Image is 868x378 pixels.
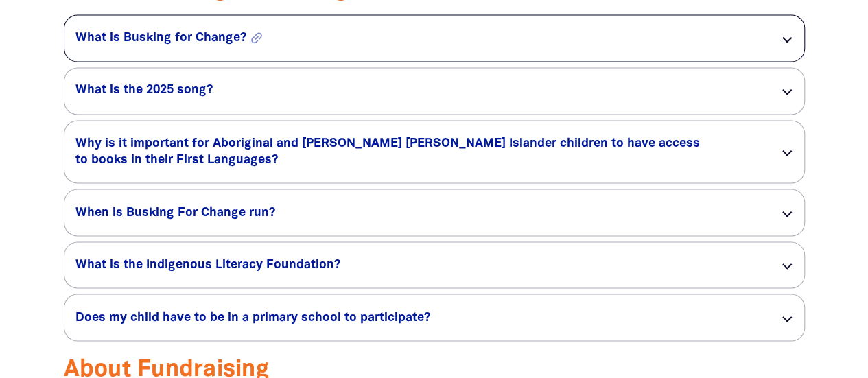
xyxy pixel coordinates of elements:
[75,30,758,47] h5: What is Busking for Change?
[75,135,758,168] h5: Why is it important for Aboriginal and [PERSON_NAME] [PERSON_NAME] Islander children to have acce...
[75,309,758,326] h5: Does my child have to be in a primary school to participate?
[75,257,758,273] h5: What is the Indigenous Literacy Foundation?
[75,82,758,99] h5: What is the 2025 song?
[75,204,758,221] h5: When is Busking For Change run?
[246,27,267,48] i: link
[249,30,308,45] button: link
